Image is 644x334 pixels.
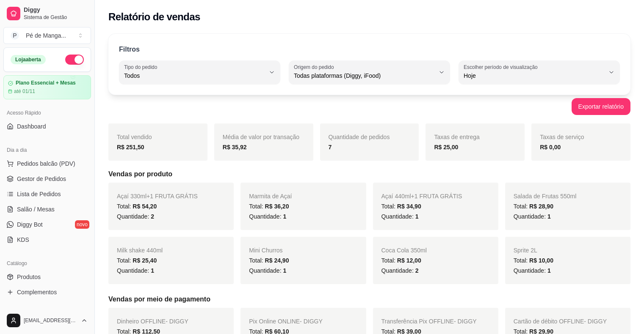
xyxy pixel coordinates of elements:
button: [EMAIL_ADDRESS][DOMAIN_NAME] [3,310,91,331]
span: Quantidade de pedidos [329,134,390,140]
button: Alterar Status [65,55,84,65]
span: Salão / Mesas [17,205,55,214]
span: Dashboard [17,122,46,131]
span: 2 [415,267,419,274]
span: Pix Online ONLINE - DIGGY [249,318,323,325]
span: Lista de Pedidos [17,190,61,198]
span: Total: [381,203,421,210]
span: Transferência Pix OFFLINE - DIGGY [381,318,477,325]
span: Total: [117,257,157,264]
span: 1 [151,267,154,274]
span: Taxas de serviço [540,134,584,140]
span: Salada de Frutas 550ml [514,193,577,200]
span: R$ 24,90 [265,257,289,264]
span: 1 [415,213,419,220]
label: Escolher período de visualização [464,63,540,71]
span: Todas plataformas (Diggy, iFood) [294,71,435,80]
span: 2 [151,213,154,220]
label: Origem do pedido [294,63,337,71]
span: Cartão de débito OFFLINE - DIGGY [514,318,607,325]
span: Média de valor por transação [223,134,299,140]
strong: R$ 35,92 [223,144,247,151]
span: Total: [514,203,553,210]
a: Diggy Botnovo [3,218,91,231]
button: Exportar relatório [572,98,630,115]
a: Produtos [3,270,91,284]
button: Select a team [3,27,91,44]
span: Sprite 2L [514,247,537,254]
span: Quantidade: [514,267,551,274]
span: Total: [381,257,421,264]
span: Coca Cola 350ml [381,247,427,254]
span: Total vendido [117,134,152,140]
span: Açaí 330ml+1 FRUTA GRÁTIS [117,193,198,200]
span: Total: [249,203,289,210]
span: Total: [514,257,553,264]
a: Complementos [3,285,91,299]
span: Dinheiro OFFLINE - DIGGY [117,318,188,325]
span: 1 [547,213,551,220]
span: R$ 34,90 [397,203,421,210]
span: Hoje [464,71,605,80]
strong: R$ 0,00 [540,144,561,151]
p: Filtros [119,44,140,55]
h2: Relatório de vendas [108,10,200,24]
span: R$ 12,00 [397,257,421,264]
span: Gestor de Pedidos [17,175,66,183]
span: Quantidade: [117,267,154,274]
div: Catálogo [3,257,91,270]
strong: R$ 25,00 [434,144,458,151]
strong: 7 [329,144,332,151]
span: Quantidade: [381,213,419,220]
span: Produtos [17,273,41,281]
span: R$ 25,40 [133,257,157,264]
span: Complementos [17,288,57,296]
span: 1 [547,267,551,274]
article: Plano Essencial + Mesas [16,80,76,86]
h5: Vendas por produto [108,169,630,179]
span: R$ 36,20 [265,203,289,210]
label: Tipo do pedido [124,63,160,71]
span: KDS [17,235,29,244]
span: Quantidade: [117,213,154,220]
div: Loja aberta [11,55,46,64]
a: Lista de Pedidos [3,187,91,201]
span: Quantidade: [381,267,419,274]
div: Acesso Rápido [3,106,91,120]
span: Diggy [24,6,88,14]
button: Tipo do pedidoTodos [119,60,280,84]
span: Todos [124,71,265,80]
article: até 01/11 [14,88,35,95]
span: Sistema de Gestão [24,14,88,21]
span: R$ 28,90 [529,203,553,210]
span: Diggy Bot [17,220,43,229]
button: Pedidos balcão (PDV) [3,157,91,170]
span: Marmita de Açaí [249,193,292,200]
button: Escolher período de visualizaçãoHoje [459,60,620,84]
a: Plano Essencial + Mesasaté 01/11 [3,75,91,99]
span: Quantidade: [514,213,551,220]
div: Dia a dia [3,143,91,157]
button: Origem do pedidoTodas plataformas (Diggy, iFood) [289,60,450,84]
h5: Vendas por meio de pagamento [108,294,630,304]
span: R$ 54,20 [133,203,157,210]
a: Gestor de Pedidos [3,172,91,186]
span: 1 [283,267,286,274]
span: Taxas de entrega [434,134,479,140]
span: Total: [249,257,289,264]
span: Quantidade: [249,213,286,220]
a: KDS [3,233,91,246]
span: 1 [283,213,286,220]
a: Dashboard [3,120,91,133]
span: Mini Churros [249,247,282,254]
span: R$ 10,00 [529,257,553,264]
span: Açaí 440ml+1 FRUTA GRÁTIS [381,193,462,200]
a: DiggySistema de Gestão [3,3,91,24]
span: Milk shake 440ml [117,247,163,254]
span: Total: [117,203,157,210]
span: [EMAIL_ADDRESS][DOMAIN_NAME] [24,317,77,324]
strong: R$ 251,50 [117,144,144,151]
span: Quantidade: [249,267,286,274]
a: Salão / Mesas [3,203,91,216]
span: P [11,31,19,40]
